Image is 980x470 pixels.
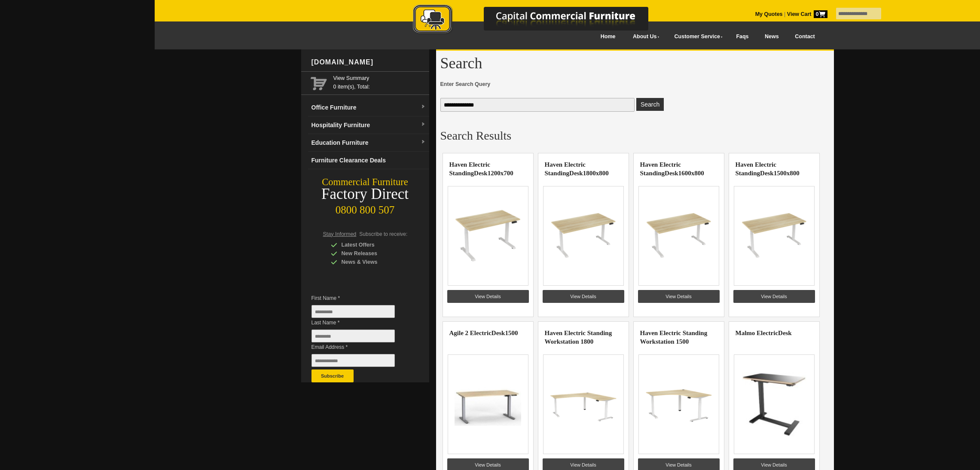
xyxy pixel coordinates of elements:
highlight: Desk [665,170,678,177]
a: Haven Electric Standing Workstation 1800 [545,330,612,345]
div: Latest Offers [331,241,412,249]
input: Last Name * [311,330,395,342]
a: Malmo ElectricDesk [736,330,792,336]
a: Haven Electric StandingDesk1200x700 [449,161,513,177]
input: Email Address * [311,354,395,367]
strong: View Cart [787,11,827,17]
div: News & Views [331,258,412,266]
a: Haven Electric StandingDesk1500x800 [736,161,800,177]
span: Subscribe to receive: [359,231,407,237]
img: dropdown [421,140,426,145]
highlight: Desk [474,170,488,177]
h1: Search [440,55,830,71]
a: Capital Commercial Furniture Logo [389,4,690,38]
a: News [757,27,787,46]
div: Factory Direct [301,188,429,200]
a: View Cart0 [785,11,827,17]
span: Enter Search Query [440,80,830,89]
a: View Summary [333,74,426,82]
highlight: Desk [778,330,792,336]
span: Last Name * [311,318,408,327]
span: Stay Informed [323,231,357,237]
a: Education Furnituredropdown [308,134,429,152]
input: First Name * [311,305,395,318]
div: 0800 800 507 [301,200,429,216]
a: Faqs [728,27,757,46]
button: Subscribe [311,369,354,382]
a: Haven Electric StandingDesk1600x800 [640,161,704,177]
div: New Releases [331,249,412,258]
a: Furniture Clearance Deals [308,152,429,169]
button: Enter Search Query [636,98,664,111]
span: Email Address * [311,343,408,351]
a: Haven Electric StandingDesk1800x800 [545,161,609,177]
a: View Details [733,290,815,303]
img: dropdown [421,104,426,110]
span: 0 [814,10,827,18]
img: Capital Commercial Furniture Logo [389,4,690,36]
a: Office Furnituredropdown [308,99,429,116]
highlight: Desk [492,330,505,336]
input: Enter Search Query [440,98,635,112]
a: Contact [787,27,823,46]
div: Commercial Furniture [301,176,429,188]
a: Customer Service [665,27,728,46]
highlight: Desk [569,170,583,177]
a: View Details [638,290,720,303]
h2: Search Results [440,129,830,142]
a: View Details [447,290,529,303]
a: Hospitality Furnituredropdown [308,116,429,134]
highlight: Desk [760,170,774,177]
a: View Details [543,290,624,303]
img: dropdown [421,122,426,127]
span: 0 item(s), Total: [333,74,426,90]
span: First Name * [311,294,408,302]
a: Agile 2 ElectricDesk1500 [449,330,518,336]
div: [DOMAIN_NAME] [308,49,429,75]
a: Haven Electric Standing Workstation 1500 [640,330,708,345]
a: My Quotes [755,11,783,17]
